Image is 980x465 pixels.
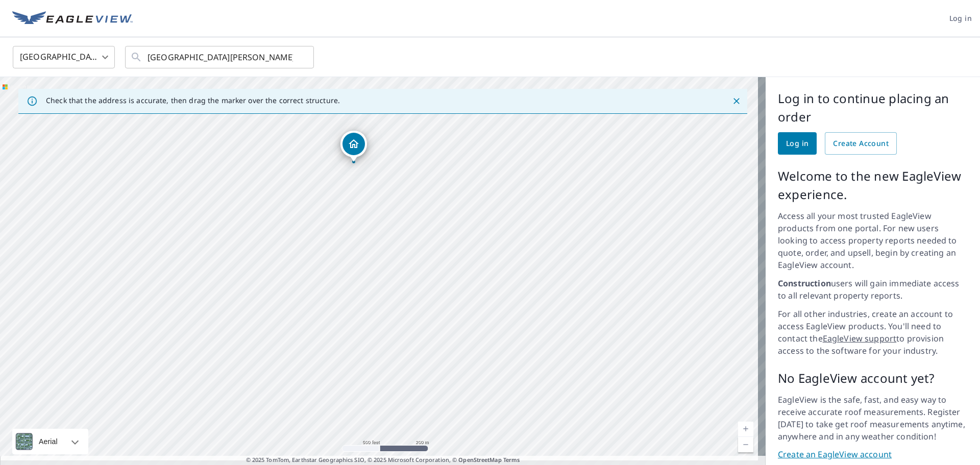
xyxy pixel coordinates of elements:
p: users will gain immediate access to all relevant property reports. [778,277,968,302]
a: Current Level 16, Zoom In [738,422,753,437]
a: Create Account [825,132,897,155]
span: Log in [949,12,972,25]
div: Aerial [12,429,88,454]
a: EagleView support [823,333,897,344]
span: Log in [786,137,808,150]
p: Log in to continue placing an order [778,89,968,126]
button: Close [730,94,743,108]
span: Create Account [833,137,889,150]
p: Check that the address is accurate, then drag the marker over the correct structure. [46,96,340,105]
p: For all other industries, create an account to access EagleView products. You'll need to contact ... [778,308,968,357]
img: EV Logo [12,11,133,27]
div: Dropped pin, building 1, Residential property, St. Johns Heritage Pkwy Melbourne, FL 32904 [340,131,367,162]
p: Access all your most trusted EagleView products from one portal. For new users looking to access ... [778,210,968,271]
p: EagleView is the safe, fast, and easy way to receive accurate roof measurements. Register [DATE] ... [778,394,968,443]
a: OpenStreetMap [458,456,501,463]
input: Search by address or latitude-longitude [148,43,293,71]
strong: Construction [778,278,831,289]
a: Log in [778,132,817,155]
a: Terms [503,456,520,463]
a: Current Level 16, Zoom Out [738,437,753,452]
div: [GEOGRAPHIC_DATA] [13,43,115,71]
p: Welcome to the new EagleView experience. [778,167,968,204]
p: No EagleView account yet? [778,369,968,387]
a: Create an EagleView account [778,449,968,460]
div: Aerial [36,429,61,454]
span: © 2025 TomTom, Earthstar Geographics SIO, © 2025 Microsoft Corporation, © [246,456,520,464]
